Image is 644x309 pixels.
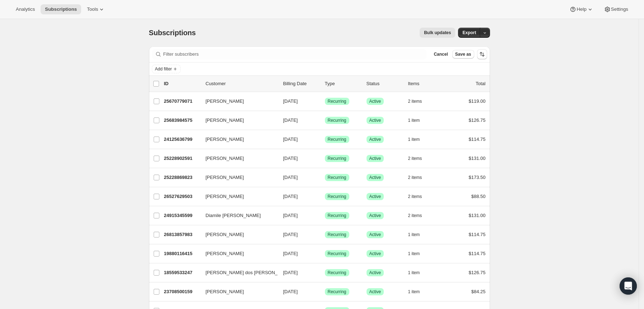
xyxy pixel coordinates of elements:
span: [DATE] [283,213,298,218]
span: $84.25 [471,289,486,294]
button: Tools [83,4,109,14]
span: $119.00 [469,98,486,104]
span: [DATE] [283,137,298,142]
button: Sort the results [477,49,487,59]
span: [PERSON_NAME] [206,288,244,295]
span: [PERSON_NAME] [206,155,244,162]
p: 25683984575 [164,117,200,124]
span: [DATE] [283,251,298,256]
span: Recurring [328,270,346,276]
span: Export [462,30,476,36]
button: [PERSON_NAME] [201,172,273,183]
span: 1 item [408,117,420,123]
button: 1 item [408,287,428,297]
p: 25228869823 [164,174,200,181]
span: Active [369,213,381,218]
span: Active [369,289,381,295]
button: [PERSON_NAME] [201,229,273,240]
button: [PERSON_NAME] [201,115,273,126]
p: 18559533247 [164,269,200,276]
button: Add filter [152,65,181,73]
span: [PERSON_NAME] [206,98,244,105]
span: [PERSON_NAME] [206,193,244,200]
button: 2 items [408,211,430,221]
button: Cancel [431,50,451,59]
p: 19880116415 [164,250,200,257]
p: Status [367,80,402,87]
span: Tools [87,6,98,12]
span: $126.75 [469,270,486,275]
p: Billing Date [283,80,319,87]
button: 2 items [408,96,430,106]
div: Items [408,80,444,87]
span: 2 items [408,194,422,199]
span: Subscriptions [149,29,196,37]
span: Recurring [328,156,346,161]
span: [PERSON_NAME] [206,231,244,238]
span: Active [369,175,381,180]
span: [DATE] [283,232,298,237]
button: [PERSON_NAME] dos [PERSON_NAME] [201,267,273,278]
button: Export [458,28,480,38]
span: Recurring [328,137,346,142]
span: [DATE] [283,117,298,123]
span: $126.75 [469,117,486,123]
div: 24125636799[PERSON_NAME][DATE]SuccessRecurringSuccessActive1 item$114.75 [164,134,486,144]
div: 25228869823[PERSON_NAME][DATE]SuccessRecurringSuccessActive2 items$173.50 [164,172,486,183]
span: 1 item [408,137,420,142]
p: 25228902591 [164,155,200,162]
span: Recurring [328,175,346,180]
span: Recurring [328,194,346,199]
span: 1 item [408,232,420,237]
span: $114.75 [469,137,486,142]
span: $88.50 [471,194,486,199]
span: $131.00 [469,156,486,161]
button: Save as [452,50,474,59]
button: Bulk updates [420,28,455,38]
button: 2 items [408,172,430,183]
p: ID [164,80,200,87]
button: [PERSON_NAME] [201,248,273,259]
div: 25228902591[PERSON_NAME][DATE]SuccessRecurringSuccessActive2 items$131.00 [164,153,486,163]
span: [DATE] [283,289,298,294]
span: $114.75 [469,251,486,256]
span: Subscriptions [45,6,77,12]
button: 1 item [408,230,428,240]
span: [PERSON_NAME] [206,174,244,181]
span: 2 items [408,175,422,180]
button: [PERSON_NAME] [201,96,273,107]
span: $131.00 [469,213,486,218]
span: Settings [611,6,628,12]
span: [DATE] [283,270,298,275]
div: IDCustomerBilling DateTypeStatusItemsTotal [164,80,486,87]
div: Open Intercom Messenger [620,277,637,295]
div: 19880116415[PERSON_NAME][DATE]SuccessRecurringSuccessActive1 item$114.75 [164,249,486,259]
button: Subscriptions [41,4,81,14]
span: [PERSON_NAME] dos [PERSON_NAME] [206,269,293,276]
p: Total [476,80,485,87]
span: Recurring [328,213,346,218]
button: 2 items [408,153,430,163]
div: 23708500159[PERSON_NAME][DATE]SuccessRecurringSuccessActive1 item$84.25 [164,287,486,297]
div: 26527629503[PERSON_NAME][DATE]SuccessRecurringSuccessActive2 items$88.50 [164,192,486,202]
span: [DATE] [283,156,298,161]
span: [PERSON_NAME] [206,250,244,257]
button: 1 item [408,134,428,144]
button: Help [565,4,598,14]
span: Active [369,251,381,257]
span: Bulk updates [424,30,451,36]
span: Add filter [155,66,172,72]
button: Diamile [PERSON_NAME] [201,210,273,221]
span: Active [369,156,381,161]
button: Analytics [11,4,39,14]
p: Customer [206,80,277,87]
div: 25683984575[PERSON_NAME][DATE]SuccessRecurringSuccessActive1 item$126.75 [164,115,486,125]
span: Active [369,137,381,142]
span: Recurring [328,98,346,104]
p: 23708500159 [164,288,200,295]
span: [DATE] [283,175,298,180]
span: [DATE] [283,194,298,199]
span: 1 item [408,289,420,295]
button: 1 item [408,268,428,278]
p: 26527629503 [164,193,200,200]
